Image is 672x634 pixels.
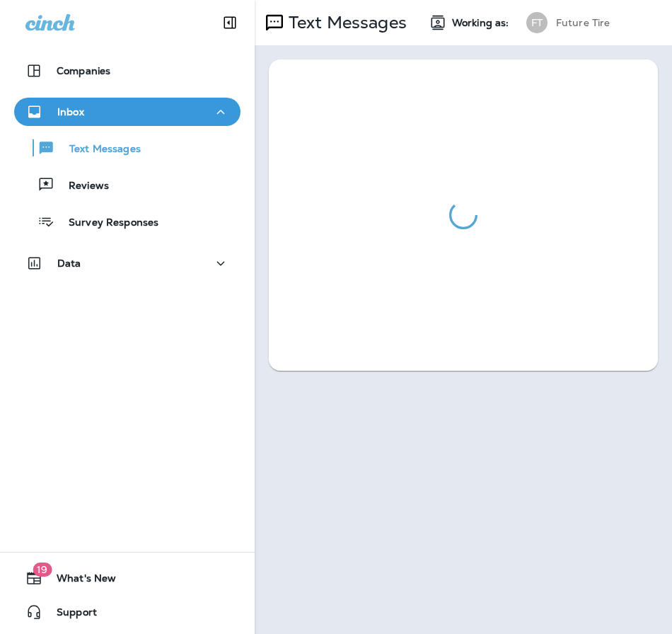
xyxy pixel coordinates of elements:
[14,598,241,626] button: Support
[526,12,548,33] div: FT
[14,57,241,85] button: Companies
[57,106,84,117] p: Inbox
[57,65,110,76] p: Companies
[210,8,250,37] button: Collapse Sidebar
[54,217,158,230] p: Survey Responses
[14,133,241,163] button: Text Messages
[57,258,81,269] p: Data
[55,143,141,156] p: Text Messages
[33,563,52,577] span: 19
[14,207,241,236] button: Survey Responses
[54,180,109,193] p: Reviews
[14,249,241,277] button: Data
[14,98,241,126] button: Inbox
[452,17,512,29] span: Working as:
[283,12,407,33] p: Text Messages
[14,564,241,592] button: 19What's New
[14,170,241,200] button: Reviews
[42,572,116,589] span: What's New
[556,17,610,28] p: Future Tire
[42,606,97,623] span: Support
